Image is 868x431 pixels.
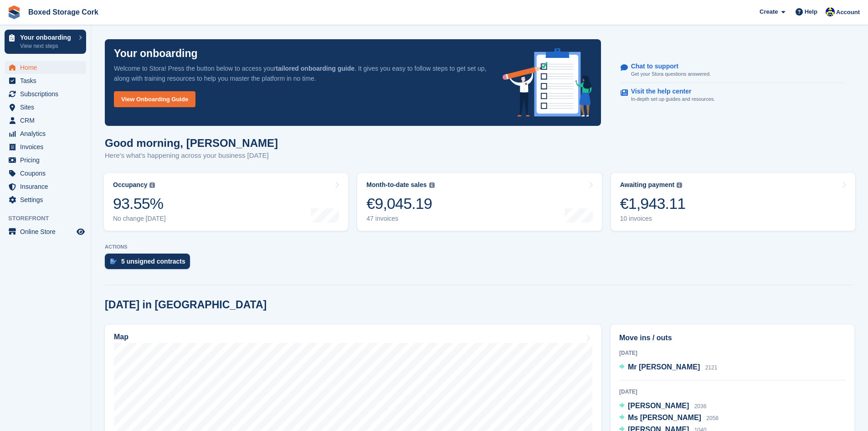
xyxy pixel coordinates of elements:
div: 47 invoices [366,215,434,223]
a: menu [5,114,86,127]
a: Awaiting payment €1,943.11 10 invoices [611,173,855,231]
img: stora-icon-8386f47178a22dfd0bd8f6a31ec36ba5ce8667c1dd55bd0f319d3a0aa187defe.svg [7,5,21,19]
span: 2121 [705,364,718,371]
p: Your onboarding [114,48,198,59]
span: Pricing [20,154,75,166]
p: Get your Stora questions answered. [631,70,711,78]
p: ACTIONS [105,244,854,250]
span: Sites [20,101,75,114]
a: Mr [PERSON_NAME] 2121 [619,362,717,374]
div: Month-to-date sales [366,181,426,189]
span: Storefront [8,214,91,223]
span: Help [805,7,817,16]
a: menu [5,61,86,74]
div: [DATE] [619,388,846,396]
span: Coupons [20,167,75,180]
a: Boxed Storage Cork [25,5,102,20]
a: menu [5,127,86,140]
a: Preview store [75,226,86,237]
a: 5 unsigned contracts [105,254,195,274]
span: 2058 [706,415,719,421]
img: onboarding-info-6c161a55d2c0e0a8cae90662b2fe09162a5109e8cc188191df67fb4f79e88e88.svg [503,48,592,117]
a: menu [5,154,86,166]
div: €1,943.11 [620,194,686,213]
img: contract_signature_icon-13c848040528278c33f63329250d36e43548de30e8caae1d1a13099fd9432cc5.svg [110,259,117,264]
a: [PERSON_NAME] 2036 [619,400,706,412]
span: Home [20,61,75,74]
a: menu [5,74,86,87]
img: Vincent [826,7,835,16]
span: Subscriptions [20,88,75,100]
a: Ms [PERSON_NAME] 2058 [619,412,719,424]
span: Create [760,7,778,16]
h2: Move ins / outs [619,332,846,343]
h2: Map [114,333,128,341]
a: Your onboarding View next steps [5,30,86,54]
span: Invoices [20,140,75,153]
p: Visit the help center [631,88,708,95]
div: 5 unsigned contracts [121,258,185,265]
img: icon-info-grey-7440780725fd019a000dd9b08b2336e03edf1995a4989e88bcd33f0948082b44.svg [677,182,682,188]
div: 10 invoices [620,215,686,223]
a: menu [5,101,86,114]
span: Online Store [20,225,75,238]
span: Tasks [20,74,75,87]
a: Occupancy 93.55% No change [DATE] [104,173,348,231]
a: menu [5,140,86,153]
a: menu [5,193,86,206]
a: View Onboarding Guide [114,91,195,107]
img: icon-info-grey-7440780725fd019a000dd9b08b2336e03edf1995a4989e88bcd33f0948082b44.svg [429,182,435,188]
span: Account [836,8,860,17]
span: Ms [PERSON_NAME] [628,414,701,421]
strong: tailored onboarding guide [276,65,354,72]
a: menu [5,167,86,180]
p: Your onboarding [20,34,74,41]
span: [PERSON_NAME] [628,402,689,410]
p: View next steps [20,42,74,50]
p: In-depth set up guides and resources. [631,95,715,103]
a: Month-to-date sales €9,045.19 47 invoices [357,173,601,231]
h1: Good morning, [PERSON_NAME] [105,137,278,149]
span: Settings [20,193,75,206]
a: Chat to support Get your Stora questions answered. [621,58,846,83]
span: Insurance [20,180,75,193]
a: menu [5,88,86,100]
a: menu [5,225,86,238]
p: Welcome to Stora! Press the button below to access your . It gives you easy to follow steps to ge... [114,63,488,83]
h2: [DATE] in [GEOGRAPHIC_DATA] [105,299,267,311]
div: €9,045.19 [366,194,434,213]
div: Awaiting payment [620,181,675,189]
div: [DATE] [619,349,846,357]
img: icon-info-grey-7440780725fd019a000dd9b08b2336e03edf1995a4989e88bcd33f0948082b44.svg [149,182,155,188]
p: Here's what's happening across your business [DATE] [105,151,278,161]
div: 93.55% [113,194,166,213]
div: No change [DATE] [113,215,166,223]
span: Mr [PERSON_NAME] [628,363,700,371]
span: 2036 [694,403,707,410]
p: Chat to support [631,62,704,70]
div: Occupancy [113,181,147,189]
a: menu [5,180,86,193]
a: Visit the help center In-depth set up guides and resources. [621,83,846,108]
span: CRM [20,114,75,127]
span: Analytics [20,127,75,140]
